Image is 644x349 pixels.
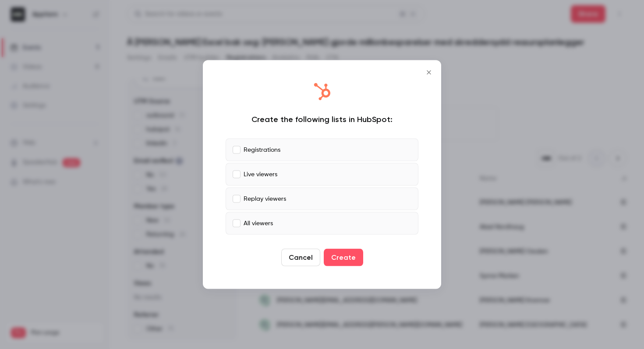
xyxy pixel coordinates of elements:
[420,64,438,81] button: Close
[324,249,363,266] button: Create
[244,194,286,203] p: Replay viewers
[226,114,418,125] div: Create the following lists in HubSpot:
[244,219,273,228] p: All viewers
[244,145,280,154] p: Registrations
[281,249,320,266] button: Cancel
[244,170,277,179] p: Live viewers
